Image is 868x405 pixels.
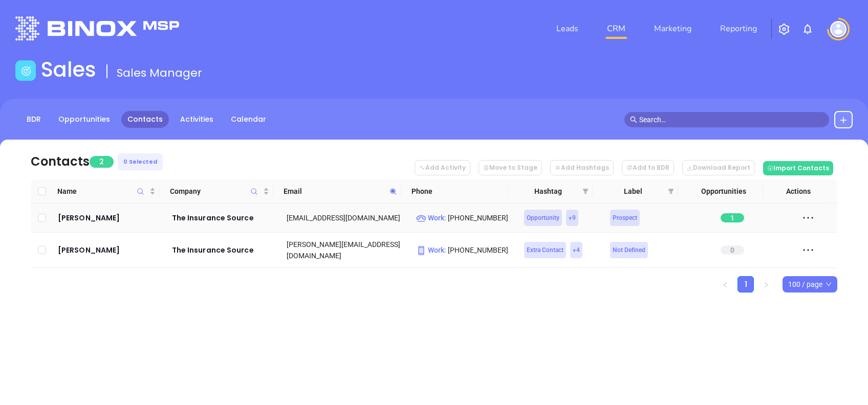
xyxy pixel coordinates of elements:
[90,156,114,168] span: 2
[225,111,272,128] a: Calendar
[722,282,728,288] span: left
[58,244,158,256] a: [PERSON_NAME]
[287,212,402,223] div: [EMAIL_ADDRESS][DOMAIN_NAME]
[53,179,160,204] th: Name
[118,153,163,170] div: 0 Selected
[15,16,179,40] img: logo
[58,212,158,224] a: [PERSON_NAME]
[630,116,637,123] span: search
[668,188,674,194] span: filter
[717,276,733,292] li: Previous Page
[650,18,696,39] a: Marketing
[580,184,591,199] span: filter
[639,114,823,125] input: Search…
[603,18,630,39] a: CRM
[527,244,563,256] span: Extra Contact
[717,276,733,292] button: left
[416,246,446,254] span: Work :
[170,186,261,197] span: Company
[763,282,769,288] span: right
[401,179,508,204] th: Phone
[20,111,47,128] a: BDR
[613,212,637,223] span: Prospect
[117,65,202,81] span: Sales Manager
[287,239,402,261] div: [PERSON_NAME][EMAIL_ADDRESS][DOMAIN_NAME]
[172,212,273,224] a: The Insurance Source
[416,212,510,223] p: [PHONE_NUMBER]
[678,179,763,204] th: Opportunities
[31,152,90,171] div: Contacts
[758,276,774,292] li: Next Page
[41,57,96,82] h1: Sales
[527,212,559,223] span: Opportunity
[783,276,837,292] div: Page Size
[569,212,576,223] span: + 9
[160,179,273,204] th: Company
[573,244,580,256] span: + 4
[416,214,446,222] span: Work :
[801,23,814,35] img: iconNotification
[52,111,116,128] a: Opportunities
[582,188,589,194] span: filter
[613,244,645,256] span: Not Defined
[518,186,578,197] span: Hashtag
[603,186,663,197] span: Label
[174,111,220,128] a: Activities
[284,186,385,197] span: Email
[737,276,754,292] li: 1
[763,179,827,204] th: Actions
[121,111,169,128] a: Contacts
[57,186,147,197] span: Name
[758,276,774,292] button: right
[552,18,582,39] a: Leads
[172,244,273,256] a: The Insurance Source
[788,277,832,292] span: 100 / page
[778,23,790,35] img: iconSetting
[721,245,744,255] span: 0
[416,244,510,256] p: [PHONE_NUMBER]
[716,18,761,39] a: Reporting
[721,213,744,222] span: 1
[830,21,847,37] img: user
[738,277,753,292] a: 1
[763,161,833,175] button: Import Contacts
[666,184,676,199] span: filter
